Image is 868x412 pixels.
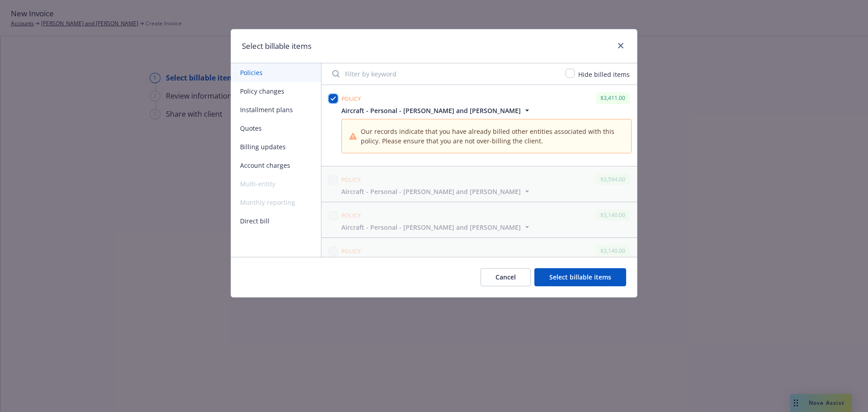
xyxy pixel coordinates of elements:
button: Aircraft - Personal - [PERSON_NAME] and [PERSON_NAME] [341,223,532,232]
div: $3,140.00 [596,245,630,256]
a: close [615,40,626,51]
button: Quotes [231,119,321,137]
span: Aircraft - Personal - [PERSON_NAME] and [PERSON_NAME] [341,106,521,115]
button: Account charges [231,156,321,175]
div: $3,140.00 [596,209,630,221]
h1: Select billable items [242,40,311,52]
span: Policy$3,140.00 [321,238,637,273]
button: Installment plans [231,100,321,119]
button: Aircraft - Personal - [PERSON_NAME] and [PERSON_NAME] [341,106,632,115]
button: Billing updates [231,137,321,156]
button: Direct bill [231,212,321,230]
input: Filter by keyword [327,65,560,83]
span: Policy [341,176,361,184]
span: Policy [341,247,361,255]
div: $3,411.00 [596,92,630,104]
button: Select billable items [534,268,626,286]
span: Policy$3,594.00Aircraft - Personal - [PERSON_NAME] and [PERSON_NAME] [321,166,637,202]
button: Policy changes [231,82,321,100]
span: Multi-entity [231,175,321,193]
span: Hide billed items [578,70,630,79]
span: Aircraft - Personal - [PERSON_NAME] and [PERSON_NAME] [341,187,521,196]
span: Policy$3,140.00Aircraft - Personal - [PERSON_NAME] and [PERSON_NAME] [321,202,637,237]
span: Policy [341,212,361,219]
div: $3,594.00 [596,174,630,185]
span: Monthly reporting [231,193,321,212]
button: Policies [231,63,321,82]
span: Aircraft - Personal - [PERSON_NAME] and [PERSON_NAME] [341,223,521,232]
span: Policy [341,95,361,103]
button: Cancel [481,268,531,286]
button: Aircraft - Personal - [PERSON_NAME] and [PERSON_NAME] [341,187,532,196]
span: Our records indicate that you have already billed other entities associated with this policy. Ple... [361,127,624,146]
